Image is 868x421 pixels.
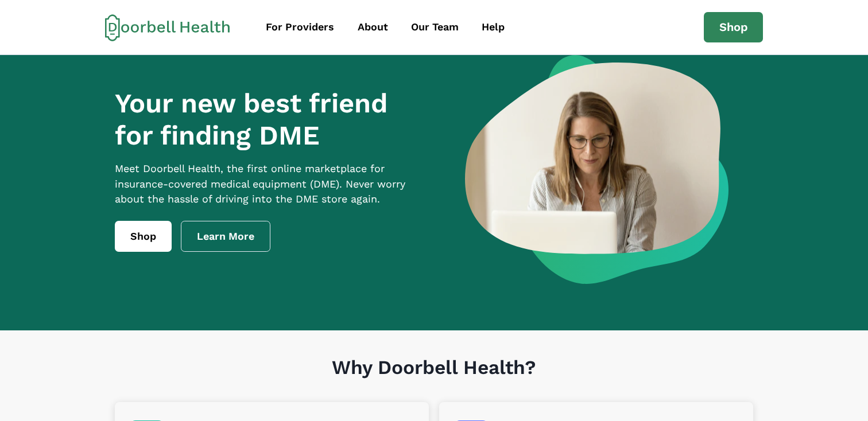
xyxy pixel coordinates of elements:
[181,221,270,252] a: Learn More
[471,14,515,40] a: Help
[115,221,172,252] a: Shop
[411,20,459,35] div: Our Team
[401,14,469,40] a: Our Team
[266,20,334,35] div: For Providers
[115,161,427,208] p: Meet Doorbell Health, the first online marketplace for insurance-covered medical equipment (DME)....
[465,55,728,284] img: a woman looking at a computer
[347,14,398,40] a: About
[358,20,388,35] div: About
[256,14,345,40] a: For Providers
[482,20,505,35] div: Help
[115,87,427,152] h1: Your new best friend for finding DME
[704,12,764,43] a: Shop
[115,356,753,403] h1: Why Doorbell Health?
